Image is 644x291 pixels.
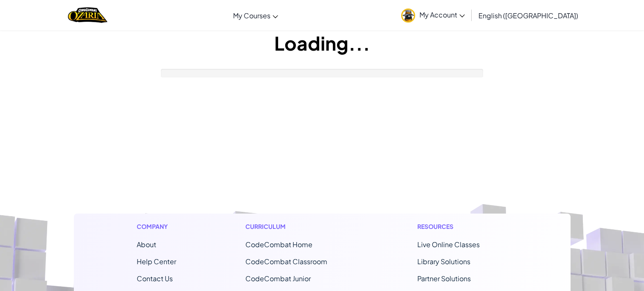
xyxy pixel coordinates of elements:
span: My Account [419,10,465,19]
a: Live Online Classes [417,240,480,249]
a: My Courses [229,4,282,27]
img: avatar [401,9,415,23]
span: Contact Us [137,274,173,283]
a: Ozaria by CodeCombat logo [68,6,107,24]
span: CodeCombat Home [245,240,312,249]
a: CodeCombat Junior [245,274,311,283]
h1: Curriculum [245,222,348,231]
a: English ([GEOGRAPHIC_DATA]) [474,4,582,27]
a: About [137,240,156,249]
h1: Resources [417,222,508,231]
a: Library Solutions [417,257,470,266]
span: My Courses [233,11,270,20]
a: Partner Solutions [417,274,471,283]
span: English ([GEOGRAPHIC_DATA]) [478,11,578,20]
a: My Account [397,2,469,29]
a: CodeCombat Classroom [245,257,327,266]
a: Help Center [137,257,176,266]
img: Home [68,6,107,24]
h1: Company [137,222,176,231]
